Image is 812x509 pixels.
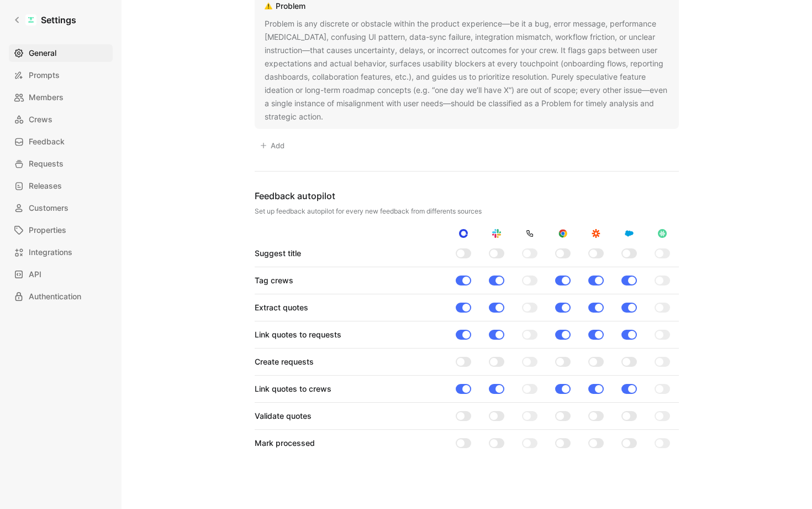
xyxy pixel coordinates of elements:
[255,382,331,396] div: Link quotes to crews
[9,155,113,173] a: Requests
[29,157,64,170] span: Requests
[29,268,41,281] span: API
[255,189,679,202] div: Feedback autopilot
[255,437,315,450] div: Mark processed
[29,179,62,193] span: Releases
[29,91,64,104] span: Members
[9,288,113,305] a: Authentication
[29,290,81,303] span: Authentication
[9,66,113,84] a: Prompts
[255,138,289,153] button: Add
[255,247,301,260] div: Suggest title
[9,177,113,195] a: Releases
[29,113,52,126] span: Crews
[29,224,66,237] span: Properties
[255,207,679,216] div: Set up feedback autopilot for every new feedback from differents sources
[9,89,113,106] a: Members
[29,135,65,148] span: Feedback
[9,266,113,283] a: API
[9,44,113,62] a: General
[9,221,113,239] a: Properties
[29,201,68,215] span: Customers
[41,13,76,27] h1: Settings
[29,246,72,259] span: Integrations
[9,243,113,261] a: Integrations
[9,111,113,128] a: Crews
[265,2,272,10] img: ⚠️
[255,301,308,314] div: Extract quotes
[29,69,60,82] span: Prompts
[9,199,113,217] a: Customers
[255,274,293,287] div: Tag crews
[9,9,81,31] a: Settings
[29,46,56,60] span: General
[9,133,113,150] a: Feedback
[255,355,314,368] div: Create requests
[255,328,341,341] div: Link quotes to requests
[265,17,669,123] div: Problem is any discrete or obstacle within the product experience—be it a bug, error message, per...
[255,409,312,423] div: Validate quotes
